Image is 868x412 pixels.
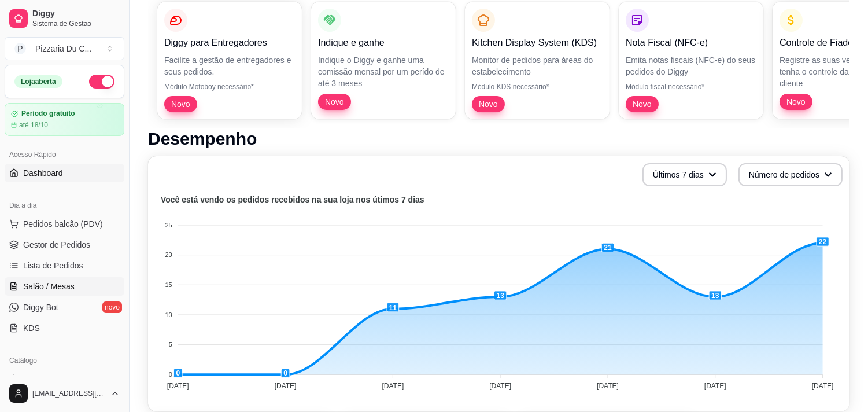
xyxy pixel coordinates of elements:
a: Diggy Botnovo [5,298,124,317]
a: Produtos [5,370,124,388]
span: [EMAIL_ADDRESS][DOMAIN_NAME] [32,389,106,398]
p: Módulo KDS necessário* [472,82,603,91]
div: Loja aberta [14,75,62,88]
span: Gestor de Pedidos [23,239,90,251]
p: Monitor de pedidos para áreas do estabelecimento [472,54,603,78]
tspan: [DATE] [275,382,297,390]
span: P [14,43,26,54]
span: Novo [782,96,810,108]
button: Diggy para EntregadoresFacilite a gestão de entregadores e seus pedidos.Módulo Motoboy necessário... [157,2,302,119]
p: Kitchen Display System (KDS) [472,36,603,50]
a: Período gratuitoaté 18/10 [5,103,124,136]
tspan: 20 [165,251,172,258]
tspan: 10 [165,311,172,318]
button: Últimos 7 dias [642,163,727,186]
tspan: [DATE] [167,382,189,390]
a: Salão / Mesas [5,277,124,296]
article: Período gratuito [21,109,75,118]
tspan: [DATE] [382,382,404,390]
span: Novo [628,98,656,110]
span: Novo [474,98,503,110]
button: Alterar Status [89,75,114,89]
p: Módulo Motoboy necessário* [164,82,295,91]
p: Diggy para Entregadores [164,36,295,50]
button: Select a team [5,37,124,60]
a: Gestor de Pedidos [5,236,124,254]
span: Sistema de Gestão [32,19,120,28]
a: Dashboard [5,164,124,182]
tspan: [DATE] [597,382,619,390]
tspan: 5 [169,341,172,348]
text: Você está vendo os pedidos recebidos na sua loja nos útimos 7 dias [161,196,424,205]
div: Pizzaria Du C ... [35,43,91,54]
span: Novo [320,96,349,108]
p: Facilite a gestão de entregadores e seus pedidos. [164,54,295,78]
h1: Desempenho [148,128,849,149]
tspan: [DATE] [704,382,726,390]
a: Lista de Pedidos [5,256,124,275]
a: DiggySistema de Gestão [5,5,124,32]
p: Indique e ganhe [318,36,449,50]
p: Indique o Diggy e ganhe uma comissão mensal por um perído de até 3 meses [318,54,449,89]
span: Diggy Bot [23,301,58,313]
span: Salão / Mesas [23,281,75,292]
button: [EMAIL_ADDRESS][DOMAIN_NAME] [5,380,124,407]
div: Catálogo [5,351,124,370]
button: Indique e ganheIndique o Diggy e ganhe uma comissão mensal por um perído de até 3 mesesNovo [311,2,456,119]
button: Número de pedidos [738,163,843,186]
button: Kitchen Display System (KDS)Monitor de pedidos para áreas do estabelecimentoMódulo KDS necessário... [465,2,610,119]
span: Diggy [32,9,120,19]
p: Emita notas fiscais (NFC-e) do seus pedidos do Diggy [626,54,756,78]
tspan: 25 [165,222,172,229]
tspan: 0 [169,371,172,378]
p: Nota Fiscal (NFC-e) [626,36,756,50]
tspan: [DATE] [812,382,834,390]
button: Nota Fiscal (NFC-e)Emita notas fiscais (NFC-e) do seus pedidos do DiggyMódulo fiscal necessário*Novo [619,2,763,119]
span: Pedidos balcão (PDV) [23,218,103,230]
p: Módulo fiscal necessário* [626,82,756,91]
span: KDS [23,322,40,334]
div: Dia a dia [5,196,124,215]
div: Acesso Rápido [5,145,124,164]
tspan: 15 [165,281,172,288]
article: até 18/10 [19,120,48,130]
span: Produtos [23,373,56,385]
span: Dashboard [23,167,63,179]
span: Novo [167,98,195,110]
button: Pedidos balcão (PDV) [5,215,124,233]
span: Lista de Pedidos [23,260,83,271]
tspan: [DATE] [489,382,511,390]
a: KDS [5,319,124,337]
